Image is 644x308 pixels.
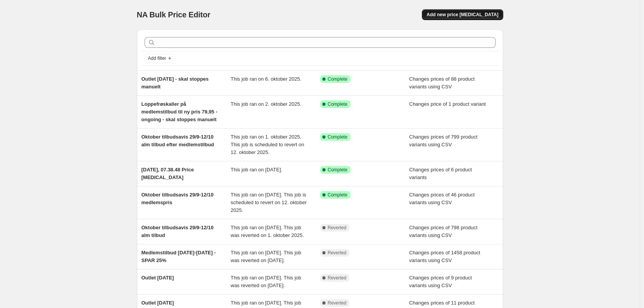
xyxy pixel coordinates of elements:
[231,275,301,288] span: This job ran on [DATE]. This job was reverted on [DATE].
[142,250,216,263] span: Medlemstilbud [DATE]-[DATE] - SPAR 25%
[142,167,194,180] span: [DATE], 07.38.48 Price [MEDICAL_DATA]
[409,134,477,147] span: Changes prices of 799 product variants using CSV
[231,167,282,173] span: This job ran on [DATE].
[328,101,347,107] span: Complete
[142,76,209,90] span: Outlet [DATE] - skal stoppes manuelt
[137,10,211,19] span: NA Bulk Price Editor
[145,54,175,63] button: Add filter
[328,76,347,82] span: Complete
[409,275,472,288] span: Changes prices of 9 product variants using CSV
[328,167,347,173] span: Complete
[231,225,304,238] span: This job ran on [DATE]. This job was reverted on 1. oktober 2025.
[142,300,174,306] span: Outlet [DATE]
[409,101,486,107] span: Changes price of 1 product variant
[231,250,301,263] span: This job ran on [DATE]. This job was reverted on [DATE].
[427,12,498,18] span: Add new price [MEDICAL_DATA]
[142,101,217,122] span: Loppefrøskaller på medlemstilbud til ny pris 79,95 -ongoing - skal stoppes manuelt
[148,55,166,61] span: Add filter
[409,250,480,263] span: Changes prices of 1458 product variants using CSV
[328,134,347,140] span: Complete
[409,225,477,238] span: Changes prices of 798 product variants using CSV
[142,192,214,205] span: Oktober tilbudsavis 29/9-12/10 medlemspris
[328,250,347,256] span: Reverted
[409,167,472,180] span: Changes prices of 6 product variants
[422,9,503,20] button: Add new price [MEDICAL_DATA]
[328,225,347,231] span: Reverted
[142,225,214,238] span: Oktober tilbudsavis 29/9-12/10 alm tilbud
[328,275,347,281] span: Reverted
[328,192,347,198] span: Complete
[409,192,475,205] span: Changes prices of 46 product variants using CSV
[231,101,302,107] span: This job ran on 2. oktober 2025.
[142,275,174,281] span: Outlet [DATE]
[328,300,347,306] span: Reverted
[231,134,304,155] span: This job ran on 1. oktober 2025. This job is scheduled to revert on 12. oktober 2025.
[231,76,302,82] span: This job ran on 6. oktober 2025.
[409,76,475,90] span: Changes prices of 88 product variants using CSV
[231,192,307,213] span: This job ran on [DATE]. This job is scheduled to revert on 12. oktober 2025.
[142,134,214,147] span: Oktober tilbudsavis 29/9-12/10 alm tilbud efter medlemstilbud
